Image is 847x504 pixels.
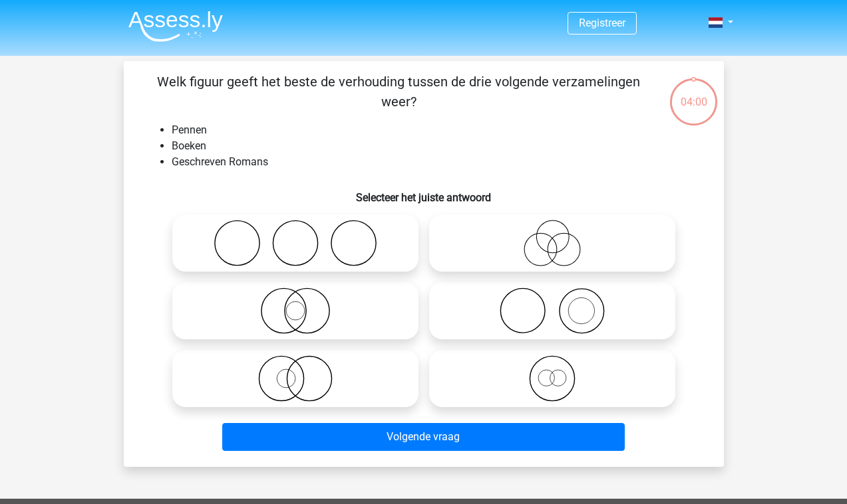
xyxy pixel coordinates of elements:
[145,72,653,112] p: Welk figuur geeft het beste de verhouding tussen de drie volgende verzamelingen weer?
[172,138,703,154] li: Boeken
[222,423,625,451] button: Volgende vraag
[172,154,703,170] li: Geschreven Romans
[128,11,223,42] img: Assessly
[172,122,703,138] li: Pennen
[669,77,719,110] div: 04:00
[579,17,625,29] a: Registreer
[145,181,703,204] h6: Selecteer het juiste antwoord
